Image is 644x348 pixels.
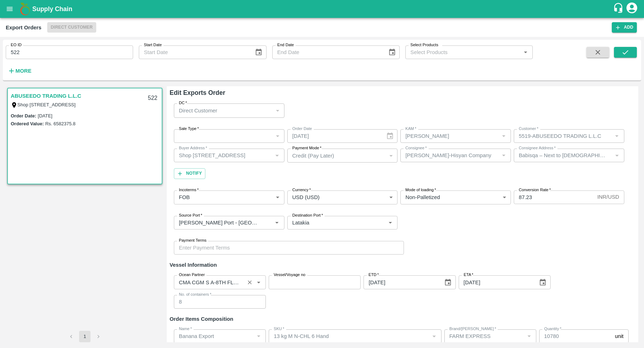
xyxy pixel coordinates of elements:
[245,277,255,287] button: Clear
[369,272,379,278] label: ETD
[143,90,162,107] div: 522
[402,131,497,141] input: KAM
[170,316,233,322] strong: Order Items Composition
[402,151,497,160] input: Consignee
[176,332,252,341] input: Name
[174,241,404,255] input: Enter Payment Terms
[274,272,306,278] label: Vessel/Voyage no
[544,326,561,332] label: Quantity
[292,152,334,160] p: Credit (Pay Later)
[179,187,199,193] label: Incoterms
[459,275,533,289] input: Select Date
[179,326,192,332] label: Name
[292,126,312,132] label: Order Date
[170,262,217,268] strong: Vessel Information
[32,5,72,13] b: Supply Chain
[179,272,205,278] label: Ocean Partner
[272,218,282,227] button: Open
[11,121,44,126] label: Ordered Value:
[516,151,610,160] input: Consignee Address
[252,45,265,59] button: Choose date
[6,65,33,77] button: More
[612,22,637,33] button: Add
[11,91,81,101] a: ABUSEEDO TRADING L.L.C
[386,218,395,227] button: Open
[179,193,190,201] p: FOB
[174,295,266,309] input: Enter
[613,3,625,15] div: customer-support
[408,48,519,57] input: Select Products
[254,278,263,287] button: Open
[292,187,311,193] label: Currency
[179,100,187,106] label: DC
[274,326,284,332] label: SKU
[11,42,21,48] label: EO ID
[179,238,206,243] label: Payment Terms
[18,102,76,107] label: Shop [STREET_ADDRESS]
[464,272,473,278] label: ETA
[139,45,249,59] input: Start Date
[272,45,382,59] input: End Date
[385,45,399,59] button: Choose date
[519,145,556,151] label: Consignee Address
[176,218,261,227] input: Select Source port
[287,129,380,143] input: Select Date
[447,332,522,341] input: Create Brand/Marka
[6,23,42,32] div: Export Orders
[405,193,440,201] p: Non-Palletized
[6,45,133,59] input: Enter EO ID
[625,1,638,16] div: account of current user
[516,131,610,141] input: Select Customer
[519,187,551,193] label: Conversion Rate
[176,277,243,287] input: Select Ocean Partner
[449,326,496,332] label: Brand/[PERSON_NAME]
[144,42,162,48] label: Start Date
[292,213,323,218] label: Destination Port
[11,113,36,119] label: Order Date :
[277,42,294,48] label: End Date
[364,275,438,289] input: Select Date
[45,121,75,126] label: Rs. 6582375.8
[176,151,270,160] input: Buyer Address
[179,107,217,115] p: Direct Customer
[292,145,321,151] label: Payment Mode
[405,126,416,132] label: KAM
[405,187,436,193] label: Mode of loading
[79,331,91,342] button: page 1
[64,331,105,342] nav: pagination navigation
[38,113,53,119] label: [DATE]
[1,1,18,17] button: open drawer
[405,145,427,151] label: Consignee
[179,213,202,218] label: Source Port
[289,218,375,227] input: Select Destination port
[539,329,612,343] input: 0.0
[179,292,211,298] label: No. of containers
[179,145,207,151] label: Buyer Address
[519,126,538,132] label: Customer
[292,193,320,201] p: USD (USD)
[170,89,225,96] b: Edit Exports Order
[271,332,427,341] input: SKU
[179,126,199,132] label: Sale Type
[615,332,624,340] p: unit
[174,168,205,179] button: Notify
[18,2,32,16] img: logo
[536,276,550,289] button: Choose date, selected date is Aug 24, 2025
[410,42,438,48] label: Select Products
[32,4,613,14] a: Supply Chain
[441,276,455,289] button: Choose date, selected date is Aug 24, 2025
[521,48,530,57] button: Open
[15,68,31,74] strong: More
